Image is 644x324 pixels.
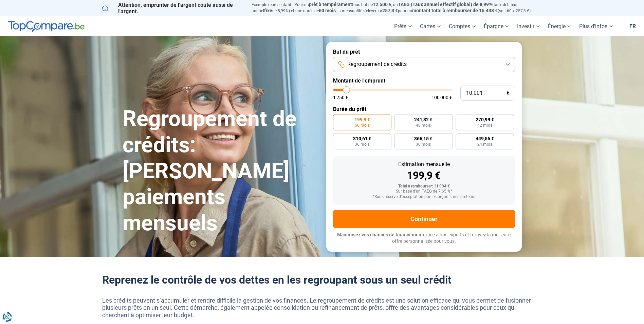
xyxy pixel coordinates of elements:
span: 24 mois [477,142,492,146]
p: Les crédits peuvent s’accumuler et rendre difficile la gestion de vos finances. Le regroupement d... [102,297,542,319]
span: 36 mois [355,142,370,146]
span: 48 mois [416,123,431,127]
a: Épargne [480,16,513,36]
p: Exemple représentatif : Pour un tous but de , un (taux débiteur annuel de 8,99%) et une durée de ... [252,2,542,14]
p: Attention, emprunter de l'argent coûte aussi de l'argent. [102,2,243,15]
a: Énergie [544,16,575,36]
span: € [507,90,510,96]
div: *Sous réserve d'acceptation par les organismes prêteurs [338,195,510,199]
span: 1 250 € [333,95,348,100]
span: 449,56 € [476,136,494,141]
span: 270,99 € [476,117,494,122]
img: TopCompare [8,21,85,32]
span: 310,61 € [353,136,371,141]
span: 366,15 € [414,136,433,141]
label: But du prêt [333,49,515,55]
a: Comptes [445,16,480,36]
p: grâce à nos experts et trouvez la meilleure offre personnalisée pour vous. [333,232,515,245]
span: fixe [264,8,272,13]
span: 30 mois [416,142,431,146]
span: prêt à tempérament [309,2,352,7]
button: Regroupement de crédits [333,57,515,72]
span: 12.500 € [373,2,391,7]
div: Estimation mensuelle [338,162,510,167]
span: 257,3 € [382,8,398,13]
a: fr [625,16,640,36]
span: TAEG (Taux annuel effectif global) de 8,99% [398,2,492,7]
button: Continuer [333,210,515,228]
a: Prêts [390,16,416,36]
label: Montant de l'emprunt [333,77,515,84]
h2: Reprenez le contrôle de vos dettes en les regroupant sous un seul crédit [102,273,542,286]
div: Total à rembourser: 11 994 € [338,184,510,189]
div: Sur base d'un TAEG de 7.65 %* [338,189,510,194]
a: Investir [513,16,544,36]
span: montant total à rembourser de 15.438 € [412,8,498,13]
span: Maximisez vos chances de financement [337,232,423,237]
span: 199,9 € [354,117,370,122]
label: Durée du prêt [333,106,515,112]
h1: Regroupement de crédits: [PERSON_NAME] paiements mensuels [123,106,318,236]
a: Plus d'infos [575,16,617,36]
span: 60 mois [319,8,336,13]
span: Regroupement de crédits [347,60,407,68]
span: 42 mois [477,123,492,127]
span: 60 mois [355,123,370,127]
div: 199,9 € [338,170,510,181]
span: 100 000 € [431,95,452,100]
a: Cartes [416,16,445,36]
span: 241,32 € [414,117,433,122]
